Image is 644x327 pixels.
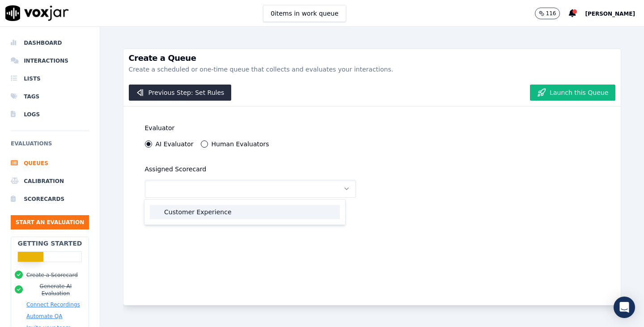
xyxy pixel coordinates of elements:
a: Tags [11,88,89,106]
button: Create a Scorecard [26,272,78,279]
p: 116 [546,10,556,17]
div: Customer Experience [150,205,340,219]
button: Connect Recordings [26,301,80,308]
button: Launch this Queue [530,85,615,101]
h3: Create a Queue [129,54,616,62]
a: Scorecards [11,190,89,208]
button: 116 [535,8,569,19]
a: Dashboard [11,34,89,52]
label: Assigned Scorecard [145,166,207,173]
button: 0items in work queue [263,5,346,22]
button: Automate QA [26,313,62,320]
label: AI Evaluator [156,141,194,147]
h6: Evaluations [11,138,89,154]
a: Interactions [11,52,89,70]
button: [PERSON_NAME] [585,8,644,19]
h2: Getting Started [17,239,82,248]
a: Logs [11,106,89,123]
button: Generate AI Evaluation [26,283,85,297]
img: voxjar logo [5,5,69,21]
button: 116 [535,8,560,19]
a: Calibration [11,172,89,190]
button: Previous Step: Set Rules [129,85,232,101]
a: Queues [11,154,89,172]
p: Create a scheduled or one-time queue that collects and evaluates your interactions. [129,65,616,74]
span: [PERSON_NAME] [585,11,635,17]
label: Evaluator [145,124,175,132]
button: Start an Evaluation [11,215,89,229]
a: Lists [11,70,89,88]
label: Human Evaluators [212,141,269,147]
div: Open Intercom Messenger [614,297,635,318]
